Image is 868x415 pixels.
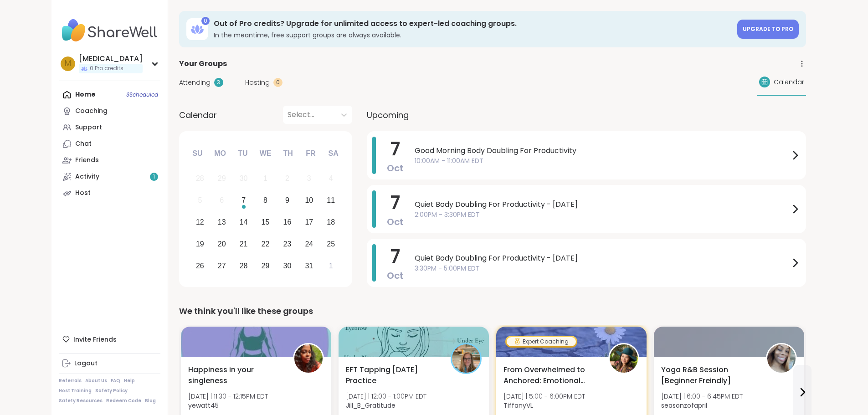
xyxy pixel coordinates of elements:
div: Not available Wednesday, October 1st, 2025 [256,169,275,189]
div: Fr [301,143,321,164]
div: 28 [196,172,204,184]
div: Not available Tuesday, September 30th, 2025 [234,169,253,189]
div: Choose Monday, October 27th, 2025 [212,256,231,276]
span: Oct [387,215,404,228]
div: Choose Wednesday, October 8th, 2025 [256,191,275,210]
span: [DATE] | 5:00 - 6:00PM EDT [503,392,585,401]
div: 7 [241,194,246,206]
a: Friends [59,152,160,169]
div: 3 [307,172,311,184]
div: 30 [283,260,292,272]
div: 4 [329,172,333,184]
div: Choose Wednesday, October 15th, 2025 [256,213,275,232]
span: Upgrade to Pro [743,25,793,33]
div: 25 [327,238,335,250]
div: Choose Wednesday, October 29th, 2025 [256,256,275,276]
div: Choose Saturday, October 25th, 2025 [321,234,341,254]
a: Support [59,119,160,136]
div: Choose Tuesday, October 28th, 2025 [234,256,253,276]
div: 10 [305,194,313,206]
span: 10:00AM - 11:00AM EDT [415,156,790,166]
div: Host [75,189,91,198]
div: Logout [74,359,98,368]
div: [MEDICAL_DATA] [79,54,143,64]
div: Choose Monday, October 13th, 2025 [212,213,231,232]
div: 19 [196,238,204,250]
div: 13 [218,216,226,228]
div: Choose Saturday, October 18th, 2025 [321,213,341,232]
div: Choose Wednesday, October 22nd, 2025 [256,234,275,254]
div: 6 [220,194,224,206]
div: 22 [262,238,270,250]
span: Happiness in your singleness [188,364,283,386]
div: 31 [305,260,313,272]
a: Upgrade to Pro [737,20,799,39]
a: Referrals [59,378,82,384]
div: Not available Sunday, September 28th, 2025 [190,169,210,189]
div: 14 [240,216,248,228]
div: Not available Monday, October 6th, 2025 [212,191,231,210]
div: We think you'll like these groups [179,305,806,318]
div: Activity [75,172,99,181]
div: 2 [285,172,289,184]
b: yewatt45 [188,401,219,410]
a: Coaching [59,103,160,119]
span: Good Morning Body Doubling For Productivity [415,145,790,156]
div: 11 [327,194,335,206]
a: Redeem Code [106,398,141,404]
div: Chat [75,139,92,149]
span: [DATE] | 6:00 - 6:45PM EDT [661,392,743,401]
div: 12 [196,216,204,228]
span: 3:30PM - 5:00PM EDT [415,264,790,273]
div: Choose Thursday, October 23rd, 2025 [277,234,297,254]
img: TiffanyVL [610,344,638,373]
div: Choose Friday, October 31st, 2025 [299,256,319,276]
b: TiffanyVL [503,401,533,410]
span: Quiet Body Doubling For Productivity - [DATE] [415,253,790,264]
div: Not available Sunday, October 5th, 2025 [190,191,210,210]
div: Not available Monday, September 29th, 2025 [212,169,231,189]
div: Friends [75,156,99,165]
span: Quiet Body Doubling For Productivity - [DATE] [415,199,790,210]
a: Safety Policy [95,388,128,394]
img: ShareWell Nav Logo [59,15,160,46]
div: Sa [323,143,343,164]
span: Oct [387,269,404,282]
a: FAQ [111,378,120,384]
div: Choose Thursday, October 16th, 2025 [277,213,297,232]
a: Activity1 [59,169,160,185]
div: 15 [262,216,270,228]
div: 1 [263,172,267,184]
div: Choose Thursday, October 9th, 2025 [277,191,297,210]
span: Hosting [245,78,270,87]
div: 20 [218,238,226,250]
div: We [255,143,275,164]
span: Your Groups [179,58,227,69]
div: Invite Friends [59,331,160,348]
div: Tu [233,143,253,164]
div: Choose Friday, October 24th, 2025 [299,234,319,254]
div: Choose Sunday, October 26th, 2025 [190,256,210,276]
div: Support [75,123,102,132]
div: Not available Saturday, October 4th, 2025 [321,169,341,189]
div: Mo [210,143,230,164]
div: 0 [273,78,282,87]
div: Su [187,143,207,164]
div: 9 [285,194,289,206]
img: yewatt45 [294,344,323,373]
div: 28 [240,260,248,272]
b: Jill_B_Gratitude [346,401,395,410]
div: Not available Thursday, October 2nd, 2025 [277,169,297,189]
span: Calendar [774,77,804,87]
a: Blog [145,398,156,404]
div: 30 [240,172,248,184]
div: Choose Friday, October 17th, 2025 [299,213,319,232]
div: Th [278,143,298,164]
a: Chat [59,136,160,152]
div: Coaching [75,107,108,116]
div: 29 [262,260,270,272]
span: 0 Pro credits [90,65,123,72]
div: month 2025-10 [189,168,342,277]
div: 3 [214,78,223,87]
span: Yoga R&B Session [Beginner Freindly] [661,364,756,386]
